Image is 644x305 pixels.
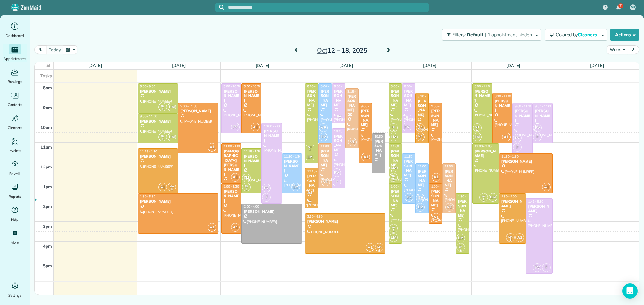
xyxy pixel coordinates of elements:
[333,168,341,177] span: FV
[11,216,19,223] span: Help
[457,247,465,253] small: 1
[390,149,400,167] div: [PERSON_NAME]
[534,109,551,123] div: [PERSON_NAME]
[242,187,250,193] small: 1
[627,45,639,54] button: next
[347,94,357,113] div: [PERSON_NAME]
[619,3,622,8] span: 7
[489,193,497,202] span: LM
[389,133,398,141] span: LM
[391,84,408,88] span: 8:00 - 11:00
[452,32,466,38] span: Filters:
[535,104,552,108] span: 9:00 - 11:00
[474,149,497,158] div: [PERSON_NAME]
[223,189,240,203] div: [PERSON_NAME]
[43,85,52,90] span: 8am
[3,159,27,177] a: Payroll
[390,189,400,208] div: [PERSON_NAME]
[251,123,260,131] span: A1
[444,169,454,188] div: [PERSON_NAME]
[542,263,551,272] span: F
[390,127,397,133] small: 1
[168,187,176,193] small: 3
[416,203,425,212] span: D2
[403,114,411,122] span: F
[8,124,22,131] span: Cleaners
[494,99,511,113] div: [PERSON_NAME]
[306,153,314,161] span: LM
[339,63,353,68] a: [DATE]
[417,99,427,117] div: [PERSON_NAME]
[502,133,511,141] span: A1
[307,169,325,173] span: 12:15 - 2:15
[4,56,26,62] span: Appointments
[416,194,425,202] span: VE
[243,154,260,168] div: [PERSON_NAME]
[231,123,240,131] span: FV
[335,113,343,121] span: FV
[431,189,440,208] div: [PERSON_NAME]
[140,149,157,153] span: 11:15 - 1:30
[231,223,240,232] span: A1
[262,193,271,202] span: F
[475,125,479,129] span: SH
[482,195,485,198] span: SH
[170,184,174,188] span: MA
[542,183,551,191] span: A1
[140,154,176,159] div: [PERSON_NAME]
[244,149,261,153] span: 11:15 - 1:30
[307,174,317,192] div: [PERSON_NAME]
[140,114,157,118] span: 9:30 - 11:00
[140,199,217,204] div: [PERSON_NAME]
[308,199,312,203] span: MA
[320,149,330,167] div: [PERSON_NAME]
[8,78,22,85] span: Bookings
[40,145,52,150] span: 11am
[224,184,239,189] span: 1:00 - 3:30
[159,136,167,142] small: 1
[43,184,52,189] span: 1pm
[334,134,343,152] div: [PERSON_NAME]
[40,164,52,169] span: 12pm
[347,89,365,93] span: 8:15 - 11:15
[439,29,541,41] a: Filters: Default | 1 appointment hidden
[140,194,155,198] span: 1:30 - 3:30
[514,109,531,123] div: [PERSON_NAME]
[307,214,323,219] span: 2:30 - 4:30
[533,263,541,272] span: FV
[392,125,396,129] span: SH
[231,173,240,182] span: A1
[391,144,408,148] span: 11:00 - 1:00
[8,292,22,299] span: Settings
[392,226,396,229] span: SH
[458,199,467,218] div: [PERSON_NAME]
[622,283,638,299] div: Open Intercom Messenger
[418,164,435,168] span: 12:00 - 2:30
[475,84,492,88] span: 8:00 - 11:00
[501,159,551,164] div: [PERSON_NAME]
[180,109,216,113] div: [PERSON_NAME]
[180,104,197,108] span: 9:00 - 11:30
[361,153,370,161] span: A1
[392,175,396,178] span: SH
[390,176,397,182] small: 1
[456,234,465,242] span: LM
[333,178,341,186] span: F
[506,237,514,243] small: 3
[432,213,440,222] span: A1
[361,109,370,127] div: [PERSON_NAME]
[244,205,259,209] span: 2:00 - 4:00
[43,204,52,209] span: 2pm
[533,133,542,141] span: F
[473,133,482,141] span: LM
[515,104,532,108] span: 9:00 - 11:30
[3,281,27,299] a: Settings
[9,193,21,200] span: Reports
[366,243,374,252] span: A1
[390,227,397,234] small: 1
[264,124,281,128] span: 10:00 - 2:00
[404,89,413,108] div: [PERSON_NAME]
[168,133,176,141] span: LM
[445,203,454,212] span: VE
[243,89,260,103] div: [PERSON_NAME]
